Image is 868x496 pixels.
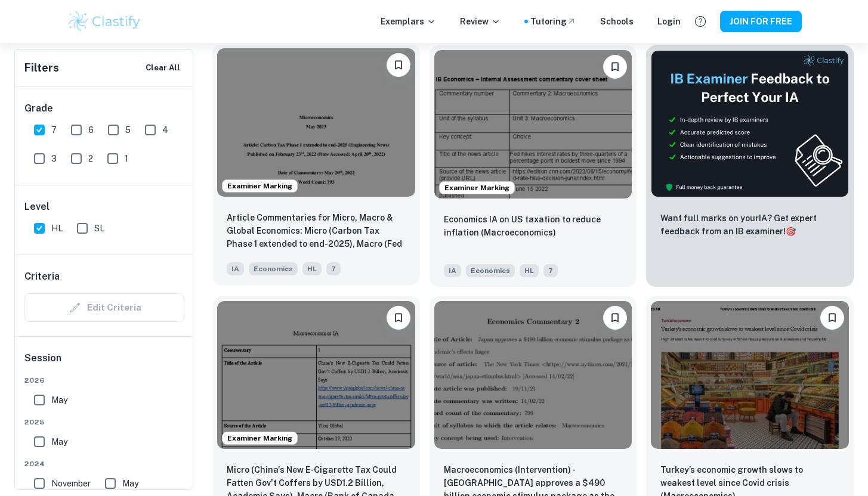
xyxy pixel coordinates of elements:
[444,213,623,239] p: Economics IA on US taxation to reduce inflation (Macroeconomics)
[603,306,627,330] button: Please log in to bookmark exemplars
[88,123,94,137] span: 6
[162,123,168,137] span: 4
[24,458,184,469] span: 2024
[660,212,839,238] p: Want full marks on your IA ? Get expert feedback from an IB examiner!
[466,264,515,277] span: Economics
[690,11,711,32] button: Help and Feedback
[223,181,297,191] span: Examiner Marking
[24,101,184,116] h6: Grade
[143,59,183,77] button: Clear All
[88,152,93,165] span: 2
[67,10,143,33] img: Clastify logo
[720,11,802,32] button: JOIN FOR FREE
[122,477,138,490] span: May
[786,227,796,236] span: 🎯
[600,15,634,28] a: Schools
[651,301,849,449] img: Economics IA example thumbnail: Turkey’s economic growth slows to weakes
[326,262,341,275] span: 7
[387,53,410,77] button: Please log in to bookmark exemplars
[820,306,844,330] button: Please log in to bookmark exemplars
[603,55,627,79] button: Please log in to bookmark exemplars
[217,48,415,197] img: Economics IA example thumbnail: Article Commentaries for Micro, Macro &
[223,433,297,444] span: Examiner Marking
[24,60,59,76] h6: Filters
[51,435,67,448] span: May
[24,269,60,284] h6: Criteria
[227,211,406,252] p: Article Commentaries for Micro, Macro & Global Economics: Micro (Carbon Tax Phase 1 extended to e...
[657,15,681,28] a: Login
[24,293,184,322] div: Criteria filters are unavailable when searching by topic
[24,200,184,214] h6: Level
[651,50,849,197] img: Thumbnail
[387,306,410,330] button: Please log in to bookmark exemplars
[520,264,539,277] span: HL
[430,45,637,287] a: Examiner MarkingPlease log in to bookmark exemplarsEconomics IA on US taxation to reduce inflatio...
[217,301,415,449] img: Economics IA example thumbnail: Micro (China's New E-Cigarette Tax Could
[444,264,461,277] span: IA
[302,262,322,275] span: HL
[227,262,244,275] span: IA
[125,152,128,165] span: 1
[51,222,63,235] span: HL
[51,477,91,490] span: November
[24,417,184,427] span: 2025
[125,123,131,137] span: 5
[434,50,632,199] img: Economics IA example thumbnail: Economics IA on US taxation to reduce in
[646,45,854,287] a: ThumbnailWant full marks on yourIA? Get expert feedback from an IB examiner!
[94,222,104,235] span: SL
[381,15,436,28] p: Exemplars
[530,15,576,28] a: Tutoring
[51,123,57,137] span: 7
[249,262,298,275] span: Economics
[543,264,558,277] span: 7
[212,45,420,287] a: Examiner MarkingPlease log in to bookmark exemplarsArticle Commentaries for Micro, Macro & Global...
[434,301,632,449] img: Economics IA example thumbnail: Macroeconomics (Intervention) - Japan a
[24,351,184,375] h6: Session
[51,393,67,407] span: May
[460,15,501,28] p: Review
[24,375,184,386] span: 2026
[440,182,514,193] span: Examiner Marking
[51,152,57,165] span: 3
